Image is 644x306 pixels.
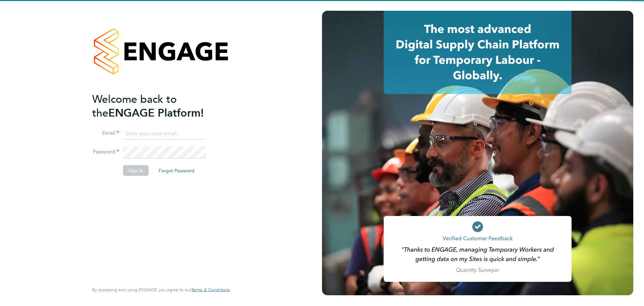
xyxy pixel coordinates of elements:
a: Terms & Conditions [191,287,230,293]
span: By accessing and using ENGAGE you agree to our [92,287,230,293]
button: Forgot Password [153,165,200,176]
label: Password [92,148,119,156]
input: Enter your work email... [123,128,206,140]
button: Sign In [123,165,149,176]
label: Email [92,130,119,137]
h2: ENGAGE Platform! [92,92,223,120]
span: Welcome back to the [92,92,177,119]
